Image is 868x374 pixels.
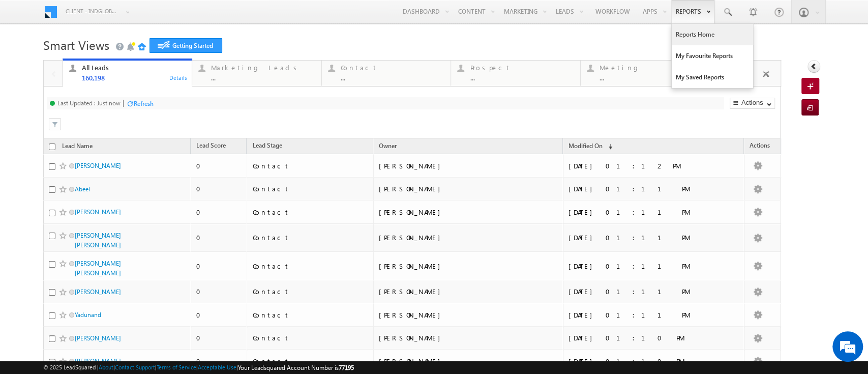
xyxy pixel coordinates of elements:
a: [PERSON_NAME] [75,334,121,342]
div: Contact [252,184,369,193]
a: All Leads160,198Details [63,59,193,87]
a: Getting Started [149,38,222,53]
div: ... [341,74,445,81]
a: Meeting... [580,61,710,86]
a: Contact... [321,61,452,86]
div: [DATE] 01:11 PM [568,262,708,271]
span: Lead Score [196,141,226,149]
a: About [99,364,113,370]
div: [PERSON_NAME] [379,233,519,242]
div: 0 [196,161,242,170]
div: 0 [196,233,242,242]
div: Contact [252,208,369,217]
a: Modified On (sorted descending) [563,140,617,153]
div: Contact [252,161,369,170]
div: Last Updated : Just now [57,99,121,107]
a: [PERSON_NAME] [75,162,121,169]
div: Contact [252,357,369,366]
div: ... [211,74,315,81]
a: Lead Name [57,140,98,154]
div: Prospect [470,64,574,72]
div: ... [470,74,574,81]
div: Contact [252,287,369,296]
div: [DATE] 01:11 PM [568,310,708,320]
div: [PERSON_NAME] [379,333,519,342]
div: Contact [252,233,369,242]
div: [DATE] 01:11 PM [568,184,708,193]
div: 0 [196,184,242,193]
span: Modified On [568,142,603,150]
div: All Leads [82,64,186,72]
div: 0 [196,357,242,366]
a: Abeel [75,185,90,193]
div: [DATE] 01:10 PM [568,357,708,366]
span: Your Leadsquared Account Number is [238,364,354,371]
div: Details [169,73,188,82]
a: Lead Score [191,140,231,153]
div: [PERSON_NAME] [379,184,519,193]
span: (sorted descending) [604,142,612,151]
div: Refresh [134,100,154,107]
span: Actions [744,140,775,153]
a: Reports Home [672,24,753,45]
a: [PERSON_NAME] [PERSON_NAME] [75,260,121,277]
a: Prospect... [451,61,581,86]
input: Check all records [49,143,55,150]
a: My Saved Reports [672,67,753,88]
span: Owner [379,142,397,150]
div: ... [600,74,704,81]
div: [DATE] 01:11 PM [568,208,708,217]
div: [PERSON_NAME] [379,357,519,366]
div: [DATE] 01:11 PM [568,233,708,242]
a: Acceptable Use [198,364,236,370]
div: [PERSON_NAME] [379,310,519,320]
div: 0 [196,262,242,271]
div: [PERSON_NAME] [379,161,519,170]
div: [PERSON_NAME] [379,287,519,296]
div: [DATE] 01:11 PM [568,287,708,296]
a: Lead Stage [247,140,287,153]
div: Contact [252,310,369,320]
div: Marketing Leads [211,64,315,72]
span: Client - indglobal2 (77195) [66,6,119,16]
div: [PERSON_NAME] [379,208,519,217]
span: Lead Stage [252,141,282,149]
a: Marketing Leads... [192,61,322,86]
div: 0 [196,310,242,320]
a: [PERSON_NAME] [75,288,121,296]
div: Contact [252,333,369,342]
div: 0 [196,208,242,217]
span: © 2025 LeadSquared | | | | | [43,363,354,372]
a: [PERSON_NAME] [75,357,121,365]
div: Contact [252,262,369,271]
span: Smart Views [43,37,109,53]
a: Yadunand [75,311,101,319]
div: 0 [196,287,242,296]
a: My Favourite Reports [672,45,753,67]
div: 160,198 [82,74,186,81]
span: 77195 [339,364,354,371]
div: Contact [341,64,445,72]
div: [DATE] 01:10 PM [568,333,708,342]
div: Meeting [600,64,704,72]
a: [PERSON_NAME] [75,208,121,216]
div: [DATE] 01:12 PM [568,161,708,170]
div: 0 [196,333,242,342]
div: [PERSON_NAME] [379,262,519,271]
a: Contact Support [115,364,155,370]
a: Terms of Service [157,364,196,370]
a: [PERSON_NAME] [PERSON_NAME] [75,232,121,249]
